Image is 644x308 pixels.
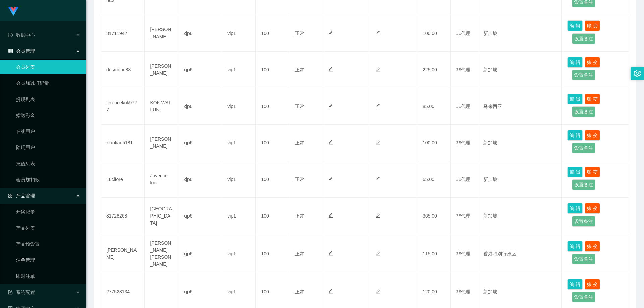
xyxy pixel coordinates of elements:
td: vip1 [222,161,256,198]
td: 81711942 [101,15,145,52]
button: 设置备注 [572,143,595,153]
button: 设置备注 [572,106,595,117]
span: 非代理 [456,67,470,72]
td: Lucifore [101,161,145,198]
td: KOK WAI LUN [145,88,178,125]
span: 会员管理 [8,48,35,54]
span: 正常 [295,30,304,36]
button: 设置备注 [572,216,595,227]
i: 图标: edit [328,251,333,256]
i: 图标: edit [376,140,380,145]
td: 100 [256,52,289,88]
td: 365.00 [417,198,451,234]
td: [PERSON_NAME] [101,234,145,273]
i: 图标: edit [376,289,380,294]
span: 非代理 [456,30,470,36]
td: vip1 [222,15,256,52]
a: 即时注单 [16,269,80,283]
td: 新加坡 [478,161,562,198]
a: 产品预设置 [16,237,80,251]
i: 图标: edit [376,67,380,72]
td: [PERSON_NAME] [PERSON_NAME] [145,234,178,273]
button: 编 辑 [567,94,583,104]
td: [PERSON_NAME] [145,52,178,88]
td: xiaotian5181 [101,125,145,161]
span: 正常 [295,213,304,219]
span: 数据中心 [8,32,35,38]
td: 新加坡 [478,125,562,161]
button: 账 变 [585,241,600,252]
button: 编 辑 [567,167,583,177]
td: 100.00 [417,15,451,52]
a: 充值列表 [16,157,80,170]
td: 新加坡 [478,52,562,88]
td: 85.00 [417,88,451,125]
td: 100 [256,125,289,161]
td: 新加坡 [478,15,562,52]
span: 产品管理 [8,193,35,198]
i: 图标: edit [328,104,333,108]
td: [PERSON_NAME] [145,125,178,161]
td: 100 [256,88,289,125]
td: 100 [256,161,289,198]
td: 100 [256,234,289,273]
td: terencekok9777 [101,88,145,125]
a: 提现列表 [16,93,80,106]
i: 图标: edit [328,289,333,294]
span: 系统配置 [8,290,35,295]
td: 100 [256,198,289,234]
td: 100 [256,15,289,52]
i: 图标: table [8,49,13,53]
i: 图标: setting [634,70,641,77]
a: 注单管理 [16,253,80,267]
span: 正常 [295,104,304,109]
td: xjp6 [178,125,222,161]
i: 图标: form [8,290,13,295]
span: 非代理 [456,177,470,182]
span: 非代理 [456,140,470,145]
button: 账 变 [585,167,600,177]
i: 图标: edit [328,177,333,181]
a: 在线用户 [16,125,80,138]
i: 图标: edit [328,213,333,218]
a: 产品列表 [16,221,80,235]
button: 设置备注 [572,179,595,190]
a: 陪玩用户 [16,141,80,154]
button: 编 辑 [567,203,583,214]
i: 图标: edit [376,104,380,108]
button: 账 变 [585,57,600,68]
td: xjp6 [178,198,222,234]
td: 马来西亚 [478,88,562,125]
td: vip1 [222,52,256,88]
span: 正常 [295,140,304,145]
td: xjp6 [178,52,222,88]
img: logo.9652507e.png [8,7,19,16]
td: desmond88 [101,52,145,88]
a: 会员加减打码量 [16,76,80,90]
td: vip1 [222,198,256,234]
button: 设置备注 [572,33,595,44]
i: 图标: edit [376,213,380,218]
td: 100.00 [417,125,451,161]
button: 账 变 [585,203,600,214]
button: 设置备注 [572,292,595,302]
span: 正常 [295,289,304,294]
a: 赠送彩金 [16,109,80,122]
td: xjp6 [178,15,222,52]
button: 编 辑 [567,130,583,141]
span: 非代理 [456,213,470,219]
td: vip1 [222,125,256,161]
td: 81728268 [101,198,145,234]
td: 115.00 [417,234,451,273]
span: 非代理 [456,104,470,109]
button: 账 变 [585,94,600,104]
i: 图标: edit [328,67,333,72]
td: xjp6 [178,161,222,198]
button: 账 变 [585,279,600,290]
td: 香港特别行政区 [478,234,562,273]
i: 图标: edit [376,30,380,35]
span: 正常 [295,67,304,72]
i: 图标: check-circle-o [8,33,13,37]
td: xjp6 [178,88,222,125]
td: 225.00 [417,52,451,88]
